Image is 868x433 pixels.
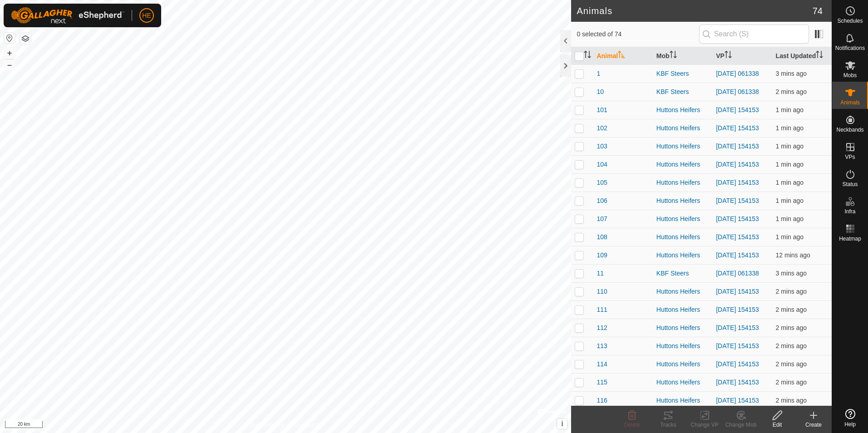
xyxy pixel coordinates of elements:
[776,379,807,386] span: 15 Sept 2025, 10:14 am
[20,33,31,44] button: Map Layers
[656,251,709,260] div: Huttons Heifers
[716,288,759,295] a: [DATE] 154153
[597,232,607,242] span: 108
[845,154,855,160] span: VPs
[656,69,709,79] div: KBF Steers
[597,251,607,260] span: 109
[656,105,709,115] div: Huttons Heifers
[716,397,759,404] a: [DATE] 154153
[656,196,709,206] div: Huttons Heifers
[716,161,759,168] a: [DATE] 154153
[142,11,151,20] span: HE
[699,25,809,44] input: Search (S)
[716,360,759,368] a: [DATE] 154153
[716,88,759,95] a: [DATE] 061338
[836,127,863,133] span: Neckbands
[650,421,686,429] div: Tracks
[723,421,759,429] div: Change Mob
[776,106,804,113] span: 15 Sept 2025, 10:14 am
[776,233,804,241] span: 15 Sept 2025, 10:14 am
[776,288,807,295] span: 15 Sept 2025, 10:14 am
[716,143,759,150] a: [DATE] 154153
[776,251,810,259] span: 15 Sept 2025, 10:04 am
[597,178,607,187] span: 105
[816,52,823,59] p-sorticon: Activate to sort
[656,232,709,242] div: Huttons Heifers
[813,4,823,18] span: 74
[597,287,607,296] span: 110
[597,69,600,79] span: 1
[776,197,804,204] span: 15 Sept 2025, 10:14 am
[597,196,607,206] span: 106
[725,52,732,59] p-sorticon: Activate to sort
[656,269,709,278] div: KBF Steers
[776,270,807,277] span: 15 Sept 2025, 10:13 am
[618,52,625,59] p-sorticon: Activate to sort
[597,396,607,405] span: 116
[597,359,607,369] span: 114
[577,30,699,39] span: 0 selected of 74
[716,215,759,222] a: [DATE] 154153
[597,305,607,315] span: 111
[656,378,709,387] div: Huttons Heifers
[656,178,709,187] div: Huttons Heifers
[4,33,15,44] button: Reset Map
[776,161,804,168] span: 15 Sept 2025, 10:14 am
[656,341,709,351] div: Huttons Heifers
[840,100,860,105] span: Animals
[716,124,759,132] a: [DATE] 154153
[686,421,723,429] div: Change VP
[4,59,15,70] button: –
[716,251,759,259] a: [DATE] 154153
[776,215,804,222] span: 15 Sept 2025, 10:14 am
[716,270,759,277] a: [DATE] 061338
[839,236,861,241] span: Heatmap
[656,396,709,405] div: Huttons Heifers
[597,105,607,115] span: 101
[795,421,832,429] div: Create
[656,305,709,315] div: Huttons Heifers
[656,214,709,224] div: Huttons Heifers
[597,142,607,151] span: 103
[250,421,284,429] a: Privacy Policy
[759,421,795,429] div: Edit
[716,306,759,313] a: [DATE] 154153
[837,18,863,24] span: Schedules
[656,359,709,369] div: Huttons Heifers
[716,197,759,204] a: [DATE] 154153
[832,405,868,431] a: Help
[656,123,709,133] div: Huttons Heifers
[716,379,759,386] a: [DATE] 154153
[597,160,607,169] span: 104
[584,52,591,59] p-sorticon: Activate to sort
[670,52,677,59] p-sorticon: Activate to sort
[776,342,807,349] span: 15 Sept 2025, 10:14 am
[557,419,567,429] button: i
[776,360,807,368] span: 15 Sept 2025, 10:14 am
[656,287,709,296] div: Huttons Heifers
[656,323,709,333] div: Huttons Heifers
[776,306,807,313] span: 15 Sept 2025, 10:14 am
[597,123,607,133] span: 102
[844,209,855,214] span: Infra
[716,233,759,241] a: [DATE] 154153
[597,341,607,351] span: 113
[653,47,712,65] th: Mob
[624,422,640,428] span: Delete
[844,422,856,427] span: Help
[561,420,563,428] span: i
[593,47,652,65] th: Animal
[295,421,321,429] a: Contact Us
[656,142,709,151] div: Huttons Heifers
[716,179,759,186] a: [DATE] 154153
[776,143,804,150] span: 15 Sept 2025, 10:14 am
[4,48,15,59] button: +
[712,47,772,65] th: VP
[776,397,807,404] span: 15 Sept 2025, 10:14 am
[716,324,759,331] a: [DATE] 154153
[776,88,807,95] span: 15 Sept 2025, 10:14 am
[835,45,865,51] span: Notifications
[597,323,607,333] span: 112
[656,87,709,97] div: KBF Steers
[716,106,759,113] a: [DATE] 154153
